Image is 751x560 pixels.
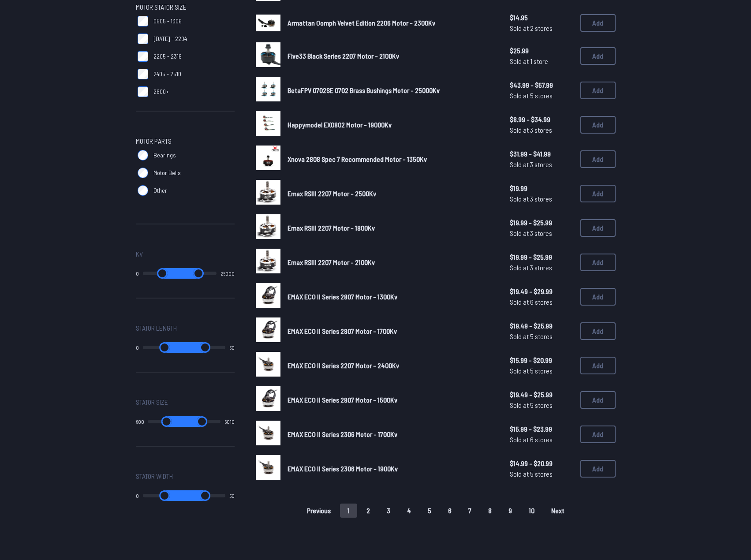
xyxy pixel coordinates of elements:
span: Happymodel EX0802 Motor - 19000Kv [288,120,392,129]
span: Sold at 3 stores [510,125,573,135]
output: 600 [136,418,144,425]
output: 0 [136,270,139,277]
span: Next [551,507,564,514]
span: Sold at 5 stores [510,400,573,411]
img: image [256,455,280,480]
img: image [256,352,280,377]
span: Armattan Oomph Velvet Edition 2206 Motor - 2300Kv [288,19,435,27]
span: Sold at 6 stores [510,434,573,445]
span: [DATE] - 2204 [153,34,187,43]
img: image [256,111,280,136]
span: $19.49 - $25.99 [510,321,573,331]
span: $31.99 - $41.99 [510,149,573,159]
span: $14.99 - $20.99 [510,458,573,469]
span: $19.99 - $25.99 [510,252,573,262]
a: Happymodel EX0802 Motor - 19000Kv [288,119,496,130]
span: Motor Stator Size [136,2,187,12]
span: Emax RSIII 2207 Motor - 1800Kv [288,224,375,232]
a: Xnova 2808 Spec 7 Recommended Motor - 1350Kv [288,154,496,164]
span: Bearings [153,151,176,160]
span: Emax RSIII 2207 Motor - 2100Kv [288,258,375,266]
a: image [256,146,280,173]
button: Add [580,219,616,237]
span: $25.99 [510,45,573,56]
output: 50 [229,344,235,351]
span: Xnova 2808 Spec 7 Recommended Motor - 1350Kv [288,155,427,163]
button: Add [580,322,616,340]
span: Sold at 5 stores [510,469,573,479]
input: Motor Bells [138,168,148,178]
a: EMAX ECO II Series 2807 Motor - 1500Kv [288,395,496,405]
span: $14.95 [510,12,573,23]
span: Sold at 3 stores [510,194,573,204]
img: image [256,15,280,31]
button: Add [580,426,616,443]
img: image [256,77,280,101]
button: 10 [521,504,542,518]
span: $19.99 - $25.99 [510,217,573,228]
a: EMAX ECO II Series 2807 Motor - 1300Kv [288,291,496,302]
span: Sold at 3 stores [510,262,573,273]
span: $8.99 - $34.99 [510,114,573,125]
img: image [256,249,280,273]
input: 2600+ [138,86,148,97]
a: BetaFPV 0702SE 0702 Brass Bushings Motor - 25000Kv [288,85,496,96]
output: 0 [136,344,139,351]
a: image [256,421,280,448]
button: Add [580,357,616,374]
output: 6010 [224,418,235,425]
span: Sold at 5 stores [510,366,573,376]
span: 0505 - 1306 [153,17,182,26]
span: Stator Length [136,323,177,333]
span: Emax RSIII 2207 Motor - 2500Kv [288,189,376,198]
a: Armattan Oomph Velvet Edition 2206 Motor - 2300Kv [288,18,496,28]
a: image [256,77,280,104]
span: Sold at 5 stores [510,331,573,342]
a: Emax RSIII 2207 Motor - 2500Kv [288,188,496,199]
a: Five33 Black Series 2207 Motor - 2100Kv [288,51,496,61]
span: EMAX ECO II Series 2807 Motor - 1500Kv [288,396,397,404]
a: image [256,455,280,482]
span: EMAX ECO II Series 2306 Motor - 1700Kv [288,430,397,438]
span: $15.99 - $23.99 [510,424,573,434]
button: Add [580,391,616,409]
output: 50 [229,492,235,499]
button: Add [580,288,616,306]
span: Kv [136,249,143,259]
span: $15.99 - $20.99 [510,355,573,366]
span: Sold at 2 stores [510,23,573,34]
button: 7 [461,504,479,518]
input: Bearings [138,150,148,161]
input: 2405 - 2510 [138,69,148,79]
span: Sold at 1 store [510,56,573,67]
input: [DATE] - 2204 [138,34,148,44]
span: EMAX ECO II Series 2306 Motor - 1900Kv [288,464,398,473]
a: image [256,352,280,379]
img: image [256,317,280,342]
span: Sold at 5 stores [510,90,573,101]
span: EMAX ECO II Series 2807 Motor - 1700Kv [288,327,397,335]
span: 2205 - 2318 [153,52,182,61]
img: image [256,42,280,67]
img: image [256,386,280,411]
a: image [256,214,280,242]
span: Sold at 3 stores [510,159,573,170]
button: 2 [359,504,377,518]
span: 2405 - 2510 [153,70,181,78]
span: $19.49 - $29.99 [510,286,573,297]
span: Stator Size [136,397,168,407]
a: EMAX ECO II Series 2807 Motor - 1700Kv [288,326,496,336]
span: $43.99 - $57.99 [510,80,573,90]
span: Sold at 6 stores [510,297,573,307]
button: Add [580,82,616,99]
a: Emax RSIII 2207 Motor - 1800Kv [288,223,496,233]
img: image [256,421,280,445]
img: image [256,283,280,308]
span: $19.49 - $25.99 [510,389,573,400]
input: 2205 - 2318 [138,51,148,62]
a: image [256,42,280,70]
a: image [256,386,280,414]
a: EMAX ECO II Series 2306 Motor - 1900Kv [288,463,496,474]
a: EMAX ECO II Series 2306 Motor - 1700Kv [288,429,496,440]
img: image [256,180,280,205]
